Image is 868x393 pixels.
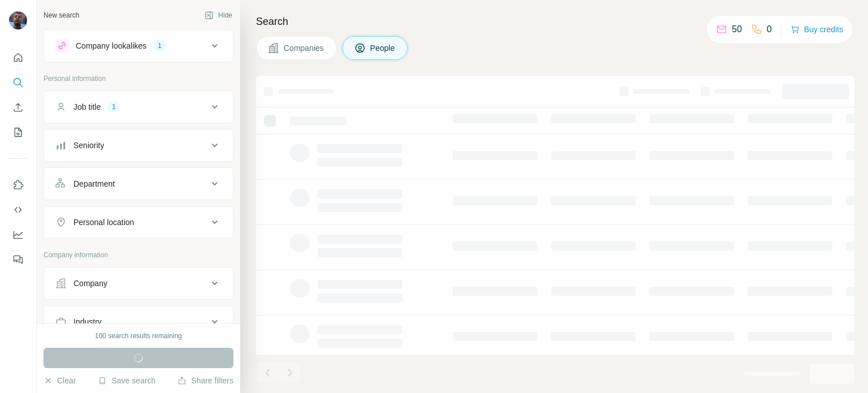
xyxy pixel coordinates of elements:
div: Job title [73,101,101,113]
div: Seniority [73,140,104,151]
div: 100 search results remaining [95,331,182,341]
button: Use Surfe API [9,200,27,220]
span: People [370,42,396,54]
button: Save search [98,375,155,386]
div: Department [73,178,115,189]
button: Job title1 [44,93,233,120]
div: Company [73,278,107,289]
button: Company [44,270,233,297]
button: My lists [9,122,27,142]
p: 50 [732,23,742,36]
div: Personal location [73,217,134,228]
button: Use Surfe on LinkedIn [9,175,27,195]
button: Company lookalikes1 [44,32,233,59]
button: Quick start [9,47,27,68]
button: Enrich CSV [9,97,27,118]
button: Search [9,72,27,93]
span: Companies [284,42,325,54]
div: New search [44,10,79,20]
button: Share filters [177,375,233,386]
h4: Search [256,14,854,29]
button: Seniority [44,132,233,159]
button: Industry [44,308,233,335]
p: 0 [767,23,772,36]
div: 1 [107,102,120,112]
button: Personal location [44,209,233,236]
button: Buy credits [791,21,843,37]
div: Industry [73,316,102,327]
div: 1 [153,41,166,51]
div: Company lookalikes [76,40,146,51]
p: Company information [44,250,233,260]
button: Hide [197,7,240,24]
button: Department [44,170,233,197]
button: Feedback [9,249,27,270]
p: Personal information [44,74,233,84]
button: Dashboard [9,224,27,245]
button: Clear [44,375,76,386]
img: Avatar [9,11,27,29]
